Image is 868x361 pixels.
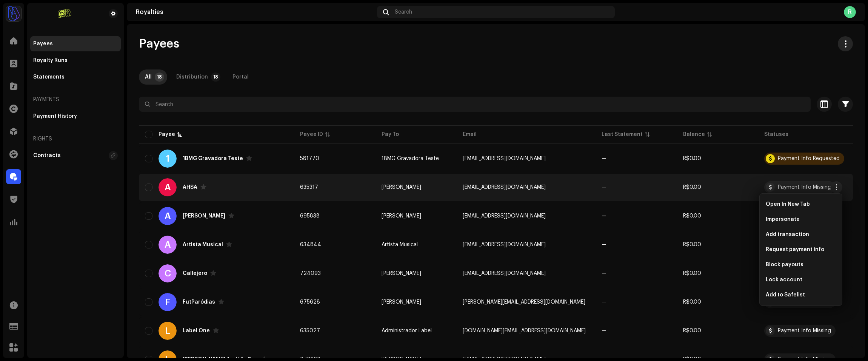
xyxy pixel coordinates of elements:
[300,242,321,247] span: 634844
[382,156,439,161] span: 1BMG Gravadora Teste
[463,328,586,333] span: suporte.music@1bigmedia.group
[183,213,225,219] div: Ali Salvatore
[33,153,61,159] div: Contracts
[382,185,421,190] span: Laís Leandro
[778,328,831,333] div: Payment Info Missing
[33,113,77,119] div: Payment History
[683,328,701,333] span: R$0.00
[33,57,68,63] div: Royalty Runs
[30,91,121,109] re-a-nav-header: Payments
[463,156,546,161] span: suporte.oficial@1bigmedia.group
[145,69,152,85] div: All
[602,213,606,219] span: —
[766,277,802,283] span: Lock account
[766,216,800,222] span: Impersonate
[136,9,374,15] div: Royalties
[33,9,97,18] img: 01bf8e0d-9147-47cb-aa61-f4e8bea18737
[766,292,805,298] span: Add to Safelist
[766,262,803,268] span: Block payouts
[382,328,432,333] span: Administrador Label
[33,41,53,47] div: Payees
[30,36,121,51] re-m-nav-item: Payees
[602,328,606,333] span: —
[602,299,606,305] span: —
[382,213,421,219] span: ali salvatore
[683,213,701,219] span: R$0.00
[155,73,164,82] p-badge: 18
[463,271,546,276] span: marattahtamirov@gmail.com
[683,131,705,138] div: Balance
[183,242,223,247] div: Artista Musical
[463,185,546,190] span: contato@ahsamidia.com
[30,130,121,148] re-a-nav-header: Rights
[159,293,177,311] div: F
[159,236,177,254] div: A
[183,185,197,190] div: AHSA
[602,242,606,247] span: —
[683,242,701,247] span: R$0.00
[30,148,121,163] re-m-nav-item: Contracts
[602,271,606,276] span: —
[30,69,121,85] re-m-nav-item: Statements
[300,213,320,219] span: 695838
[683,299,701,305] span: R$0.00
[139,97,811,112] input: Search
[176,69,208,85] div: Distribution
[683,271,701,276] span: R$0.00
[139,36,179,51] span: Payees
[300,271,321,276] span: 724093
[159,150,177,168] div: 1
[300,156,319,161] span: 581770
[463,242,546,247] span: geizielegarcia@yahoo.com
[463,213,546,219] span: cryptidcrush12@gmail.com
[844,6,856,18] div: R
[159,178,177,196] div: A
[159,131,175,138] div: Payee
[211,73,220,82] p-badge: 18
[183,299,215,305] div: FutParódias
[463,299,585,305] span: leonardo@futparodias.com.br
[382,271,421,276] span: David Calle
[6,6,21,21] img: e5bc8556-b407-468f-b79f-f97bf8540664
[300,185,318,190] span: 635317
[183,328,210,333] div: Label One
[382,242,418,247] span: Artista Musical
[30,109,121,124] re-m-nav-item: Payment History
[300,328,320,333] span: 635027
[300,131,323,138] div: Payee ID
[395,9,412,15] span: Search
[159,322,177,340] div: L
[232,69,249,85] div: Portal
[159,207,177,225] div: A
[766,247,824,253] span: Request payment info
[778,156,840,161] div: Payment Info Requested
[602,185,606,190] span: —
[30,53,121,68] re-m-nav-item: Royalty Runs
[183,271,207,276] div: Callejero
[778,185,831,190] div: Payment Info Missing
[382,299,421,305] span: Leonardo Tudela
[300,299,320,305] span: 675628
[159,264,177,282] div: C
[183,156,243,161] div: 1BMG Gravadora Teste
[602,131,643,138] div: Last Statement
[33,74,65,80] div: Statements
[602,156,606,161] span: —
[766,231,809,238] span: Add transaction
[683,156,701,161] span: R$0.00
[766,201,810,207] span: Open In New Tab
[683,185,701,190] span: R$0.00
